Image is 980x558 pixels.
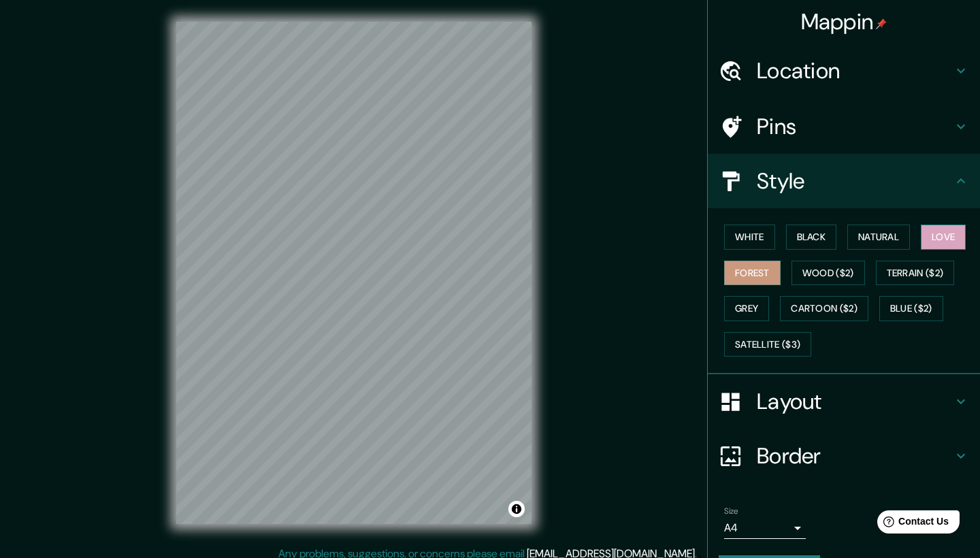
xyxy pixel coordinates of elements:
iframe: Help widget launcher [859,505,965,543]
div: Border [708,429,980,483]
button: Black [786,225,837,250]
h4: Style [757,167,953,195]
button: Satellite ($3) [724,332,811,357]
h4: Location [757,57,953,84]
img: pin-icon.png [876,18,887,29]
div: Layout [708,374,980,429]
button: Forest [724,261,781,286]
button: Natural [847,225,910,250]
button: White [724,225,775,250]
canvas: Map [176,22,532,524]
div: A4 [724,517,806,539]
button: Blue ($2) [879,296,943,321]
div: Style [708,154,980,208]
h4: Border [757,442,953,470]
button: Love [921,225,966,250]
h4: Layout [757,388,953,415]
button: Grey [724,296,769,321]
button: Toggle attribution [508,501,525,517]
h4: Mappin [801,8,887,35]
button: Wood ($2) [791,261,865,286]
div: Pins [708,99,980,154]
div: Location [708,44,980,98]
button: Cartoon ($2) [780,296,868,321]
button: Terrain ($2) [876,261,955,286]
label: Size [724,506,738,517]
h4: Pins [757,113,953,140]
